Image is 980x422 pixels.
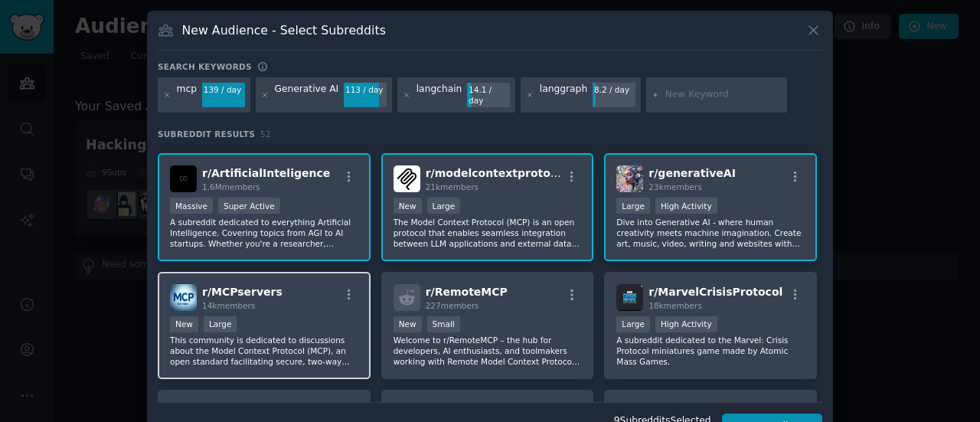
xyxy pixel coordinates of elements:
[170,316,198,332] div: New
[218,198,280,214] div: Super Active
[182,22,386,38] h3: New Audience - Select Subreddits
[648,301,701,310] span: 18k members
[616,217,805,249] p: Dive into Generative AI - where human creativity meets machine imagination. Create art, music, vi...
[616,335,805,367] p: A subreddit dedicated to the Marvel: Crisis Protocol miniatures game made by Atomic Mass Games.
[616,165,643,192] img: generativeAI
[170,198,213,214] div: Massive
[616,316,650,332] div: Large
[427,316,460,332] div: Small
[426,182,479,191] span: 21k members
[616,198,650,214] div: Large
[170,165,197,192] img: ArtificialInteligence
[394,217,582,249] p: The Model Context Protocol (MCP) is an open protocol that enables seamless integration between LL...
[427,198,461,214] div: Large
[202,301,255,310] span: 14k members
[204,316,237,332] div: Large
[202,286,283,298] span: r/ MCPservers
[426,286,508,298] span: r/ RemoteMCP
[394,198,422,214] div: New
[655,316,717,332] div: High Activity
[202,83,245,97] div: 139 / day
[274,83,338,107] div: Generative AI
[260,129,271,139] span: 52
[202,167,330,179] span: r/ ArtificialInteligence
[394,316,422,332] div: New
[648,167,736,179] span: r/ generativeAI
[202,182,260,191] span: 1.6M members
[158,61,252,72] h3: Search keywords
[426,167,568,179] span: r/ modelcontextprotocol
[467,83,510,107] div: 14.1 / day
[344,83,387,97] div: 113 / day
[394,335,582,367] p: Welcome to r/RemoteMCP – the hub for developers, AI enthusiasts, and toolmakers working with Remo...
[416,83,462,107] div: langchain
[648,286,782,298] span: r/ MarvelCrisisProtocol
[648,182,701,191] span: 23k members
[177,83,197,107] div: mcp
[158,129,255,139] span: Subreddit Results
[394,165,420,192] img: modelcontextprotocol
[616,284,643,311] img: MarvelCrisisProtocol
[540,83,587,107] div: langgraph
[665,88,782,102] input: New Keyword
[655,198,717,214] div: High Activity
[170,335,358,367] p: This community is dedicated to discussions about the Model Context Protocol (MCP), an open standa...
[170,217,358,249] p: A subreddit dedicated to everything Artificial Intelligence. Covering topics from AGI to AI start...
[426,301,479,310] span: 227 members
[593,83,635,97] div: 8.2 / day
[170,284,197,311] img: MCPservers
